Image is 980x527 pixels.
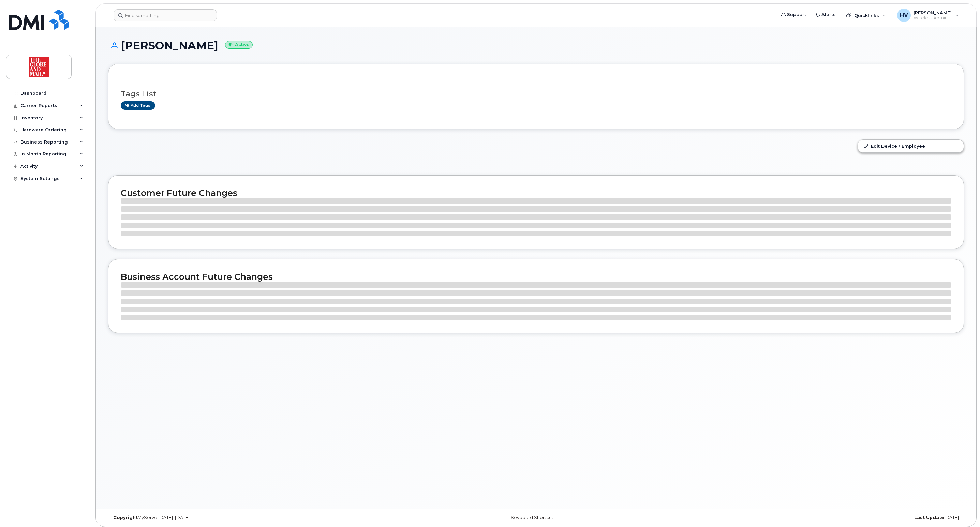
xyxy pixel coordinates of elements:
h2: Customer Future Changes [121,188,951,198]
small: Active [225,41,253,49]
div: [DATE] [679,515,964,521]
a: Edit Device / Employee [858,140,964,152]
div: MyServe [DATE]–[DATE] [108,515,394,521]
strong: Copyright [113,515,138,520]
h2: Business Account Future Changes [121,272,951,282]
a: Add tags [121,101,155,110]
a: Keyboard Shortcuts [511,515,555,520]
h3: Tags List [121,90,951,98]
h1: [PERSON_NAME] [108,40,964,51]
strong: Last Update [914,515,944,520]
